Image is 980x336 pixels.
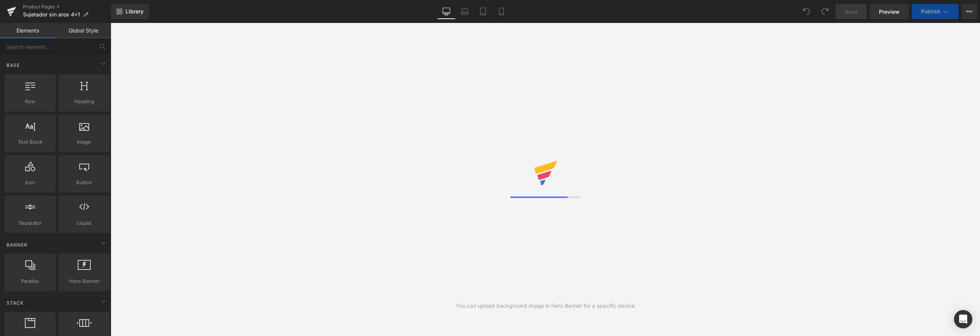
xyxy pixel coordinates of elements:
[799,4,814,19] button: Undo
[954,310,972,328] div: Open Intercom Messenger
[7,179,53,187] span: Icon
[126,8,144,15] span: Library
[56,23,111,38] a: Global Style
[921,8,940,15] span: Publish
[845,8,857,16] span: Save
[7,138,53,146] span: Text Block
[61,138,107,146] span: Image
[23,4,111,10] a: Product Pages
[817,4,833,19] button: Redo
[61,179,107,187] span: Button
[437,4,456,19] a: Desktop
[23,11,80,18] span: Sujetador sin aros 4x1
[870,4,909,19] a: Preview
[61,277,107,285] span: Hero Banner
[6,62,21,69] span: Base
[492,4,511,19] a: Mobile
[6,299,24,307] span: Stack
[6,241,28,248] span: Banner
[456,302,635,310] div: You can upload background image in Hero Banner for a specific device
[879,8,900,16] span: Preview
[7,277,53,285] span: Parallax
[111,4,149,19] a: New Library
[474,4,492,19] a: Tablet
[912,4,959,19] button: Publish
[456,4,474,19] a: Laptop
[7,97,53,106] span: Row
[61,97,107,106] span: Heading
[962,4,977,19] button: More
[61,219,107,227] span: Liquid
[7,219,53,227] span: Separator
